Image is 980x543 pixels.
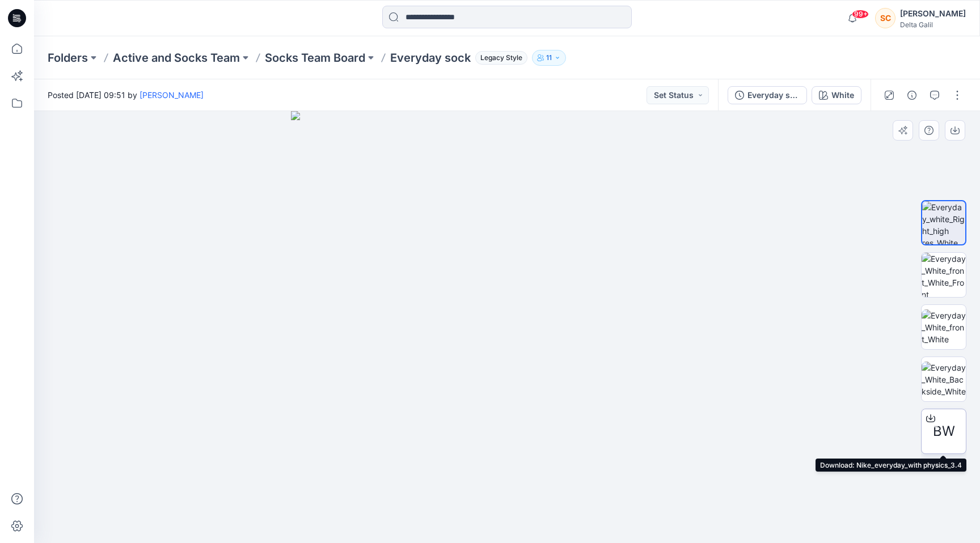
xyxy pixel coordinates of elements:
[922,201,965,244] img: Everyday_white_Right_high res_White
[140,90,204,100] a: [PERSON_NAME]
[475,51,527,65] span: Legacy Style
[922,362,966,397] img: Everyday_White_Backside_White
[922,309,966,345] img: Everyday_White_front_White
[852,10,869,19] span: 99+
[900,7,966,20] div: [PERSON_NAME]
[812,86,861,104] button: White
[532,50,566,66] button: 11
[747,89,800,101] div: Everyday sock
[390,50,471,66] p: Everyday sock
[922,253,966,297] img: Everyday_White_front_White_Front
[903,86,921,104] button: Details
[831,89,854,101] div: White
[291,111,723,543] img: eyJhbGciOiJIUzI1NiIsImtpZCI6IjAiLCJzbHQiOiJzZXMiLCJ0eXAiOiJKV1QifQ.eyJkYXRhIjp7InR5cGUiOiJzdG9yYW...
[900,20,966,29] div: Delta Galil
[546,52,552,64] p: 11
[471,50,527,66] button: Legacy Style
[48,50,88,66] a: Folders
[113,50,240,66] a: Active and Socks Team
[728,86,807,104] button: Everyday sock
[265,50,365,66] a: Socks Team Board
[933,421,955,442] span: BW
[875,8,895,28] div: SC
[48,89,204,101] span: Posted [DATE] 09:51 by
